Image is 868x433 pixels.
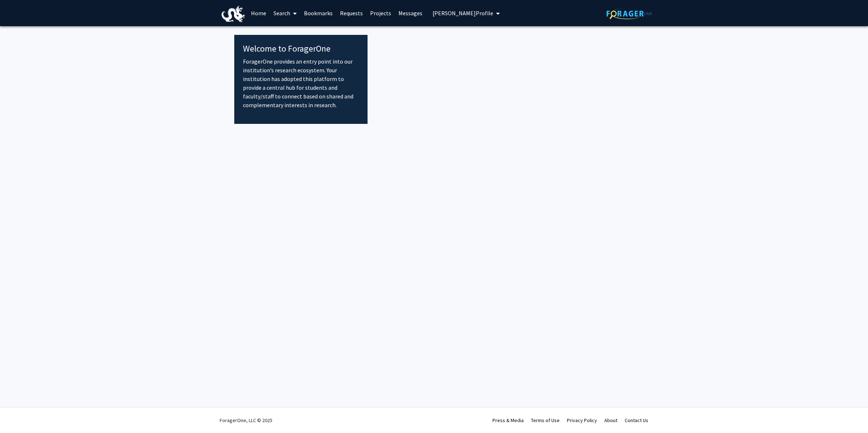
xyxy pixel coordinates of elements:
span: [PERSON_NAME] Profile [433,9,493,17]
a: About [604,417,617,424]
a: Requests [336,0,366,26]
img: ForagerOne Logo [607,8,652,19]
a: Search [270,0,300,26]
a: Projects [366,0,395,26]
img: Drexel University Logo [222,6,245,22]
h4: Welcome to ForagerOne [243,44,359,54]
a: Terms of Use [531,417,560,424]
a: Bookmarks [300,0,336,26]
a: Messages [395,0,426,26]
a: Privacy Policy [567,417,597,424]
a: Press & Media [492,417,524,424]
div: ForagerOne, LLC © 2025 [220,408,272,433]
a: Home [247,0,270,26]
a: Contact Us [625,417,648,424]
p: ForagerOne provides an entry point into our institution’s research ecosystem. Your institution ha... [243,57,359,109]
